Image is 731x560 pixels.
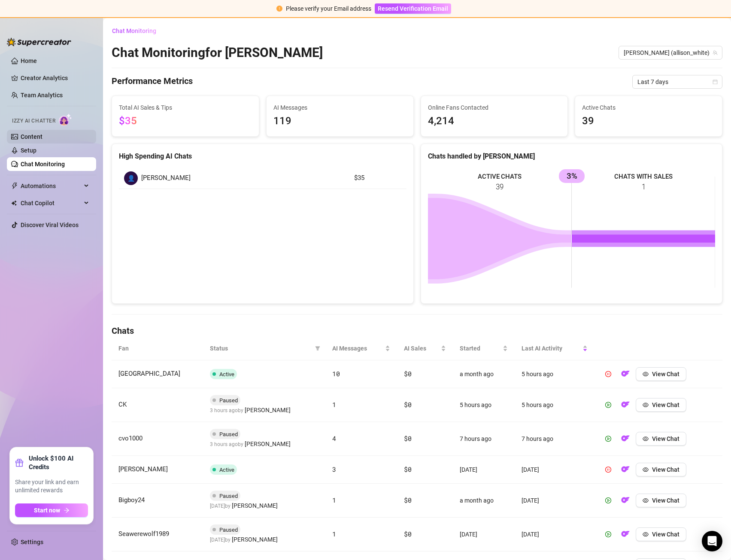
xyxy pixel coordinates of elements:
span: team [713,50,718,55]
div: 👤 [124,171,138,185]
span: 39 [582,113,715,129]
span: pause-circle [605,371,611,377]
span: $0 [404,465,411,473]
span: 4 [332,434,336,443]
span: $0 [404,369,411,378]
h4: Performance Metrics [112,75,193,89]
span: [PERSON_NAME] [232,501,278,510]
span: Started [460,344,501,353]
span: AI Sales [404,344,439,353]
span: Share your link and earn unlimited rewards [15,478,88,495]
span: gift [15,458,24,467]
span: $0 [404,530,411,538]
button: OF [619,398,632,412]
span: filter [315,346,320,351]
span: Start now [34,507,60,514]
span: Online Fans Contacted [428,103,561,112]
span: eye [643,467,649,473]
span: play-circle [605,436,611,442]
div: Chats handled by [PERSON_NAME] [428,151,716,162]
span: Active [219,467,234,473]
span: play-circle [605,531,611,537]
span: [PERSON_NAME] [118,465,168,473]
img: OF [621,465,630,473]
span: 3 hours ago by [210,407,291,413]
span: Active Chats [582,103,715,112]
span: eye [643,436,649,442]
span: View Chat [652,371,679,377]
span: Last 7 days [637,75,717,88]
a: OF [619,403,632,410]
article: $35 [354,173,401,183]
img: Chat Copilot [11,200,17,206]
span: exclamation-circle [276,6,282,12]
span: play-circle [605,402,611,408]
span: $0 [404,434,411,443]
img: OF [621,400,630,409]
span: eye [643,531,649,537]
span: Chat Copilot [21,196,82,210]
span: 1 [332,400,336,409]
button: OF [619,367,632,381]
button: View Chat [636,494,686,507]
span: 1 [332,530,336,538]
span: AI Messages [273,103,406,112]
div: Please verify your Email address [286,4,371,13]
span: Total AI Sales & Tips [119,103,252,112]
button: Resend Verification Email [375,3,451,14]
a: Creator Analytics [21,71,89,85]
strong: Unlock $100 AI Credits [29,454,88,471]
div: High Spending AI Chats [119,151,406,162]
a: Setup [21,147,36,154]
td: 5 hours ago [453,388,515,422]
td: [DATE] [515,518,595,551]
span: arrow-right [64,507,70,513]
button: OF [619,432,632,446]
span: View Chat [652,466,679,473]
a: OF [619,468,632,475]
span: thunderbolt [11,183,18,189]
th: Last AI Activity [515,337,595,360]
div: Open Intercom Messenger [702,531,722,551]
span: Paused [219,527,238,533]
th: Started [453,337,515,360]
span: 119 [273,113,406,129]
span: Automations [21,179,82,193]
button: Start nowarrow-right [15,503,88,517]
td: [DATE] [515,456,595,484]
span: 3 [332,465,336,473]
span: [DATE] by [210,503,278,509]
td: [DATE] [515,484,595,518]
span: [PERSON_NAME] [141,173,191,183]
span: Status [210,344,312,353]
span: View Chat [652,435,679,442]
td: [DATE] [453,456,515,484]
a: OF [619,437,632,444]
span: allison (allison_white) [624,46,717,59]
img: OF [621,530,630,538]
span: [PERSON_NAME] [245,439,291,449]
h4: Chats [112,325,722,337]
span: eye [643,402,649,408]
span: $35 [119,115,137,127]
th: Fan [112,337,203,360]
a: Chat Monitoring [21,161,65,168]
span: 1 [332,496,336,504]
a: Content [21,133,42,140]
span: filter [313,342,322,355]
button: OF [619,494,632,507]
a: Discover Viral Videos [21,222,79,228]
span: Paused [219,431,238,437]
span: play-circle [605,497,611,503]
span: eye [643,497,649,503]
img: OF [621,369,630,378]
td: [DATE] [453,518,515,551]
span: 3 hours ago by [210,441,291,447]
th: AI Messages [325,337,397,360]
th: AI Sales [397,337,453,360]
span: Izzy AI Chatter [12,117,55,125]
img: OF [621,496,630,504]
button: OF [619,463,632,476]
span: Resend Verification Email [378,5,448,12]
a: OF [619,499,632,506]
